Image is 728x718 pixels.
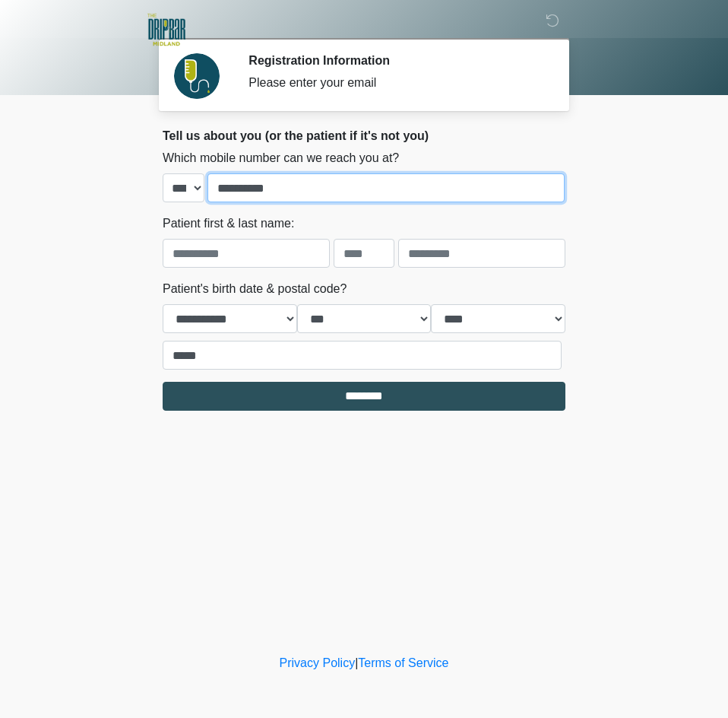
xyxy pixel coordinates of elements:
a: Privacy Policy [280,656,356,669]
h2: Tell us about you (or the patient if it's not you) [163,129,565,143]
img: Agent Avatar [174,53,220,99]
label: Which mobile number can we reach you at? [163,149,399,167]
label: Patient first & last name: [163,214,294,233]
label: Patient's birth date & postal code? [163,280,347,298]
a: Terms of Service [358,656,448,669]
a: | [355,656,358,669]
div: Please enter your email [248,74,543,92]
img: The DRIPBaR Midland Logo [147,11,185,49]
